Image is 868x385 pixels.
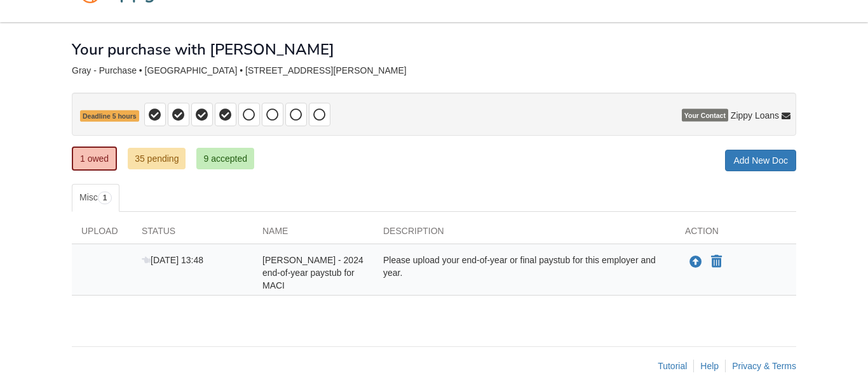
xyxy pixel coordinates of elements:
div: Name [253,225,374,244]
div: Gray - Purchase • [GEOGRAPHIC_DATA] • [STREET_ADDRESS][PERSON_NAME] [72,65,796,76]
span: Deadline 5 hours [80,110,139,122]
a: 9 accepted [196,148,254,169]
a: 1 owed [72,147,117,171]
div: Please upload your end-of-year or final paystub for this employer and year. [374,254,675,292]
a: Help [700,361,719,371]
span: [PERSON_NAME] - 2024 end-of-year paystub for MACI [262,255,363,290]
button: Upload Ivan Gray - 2024 end-of-year paystub for MACI [688,254,703,270]
a: Misc [72,184,119,212]
div: Status [132,225,253,244]
a: Tutorial [658,361,687,371]
span: Your Contact [682,109,728,122]
h1: Your purchase with [PERSON_NAME] [72,41,334,58]
div: Upload [72,225,132,244]
div: Action [675,225,796,244]
span: 1 [98,192,112,204]
span: Zippy Loans [731,109,779,122]
div: Description [374,225,675,244]
button: Declare Ivan Gray - 2024 end-of-year paystub for MACI not applicable [710,254,723,270]
span: [DATE] 13:48 [142,255,203,265]
a: Add New Doc [725,150,796,171]
a: 35 pending [128,148,186,169]
a: Privacy & Terms [732,361,796,371]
